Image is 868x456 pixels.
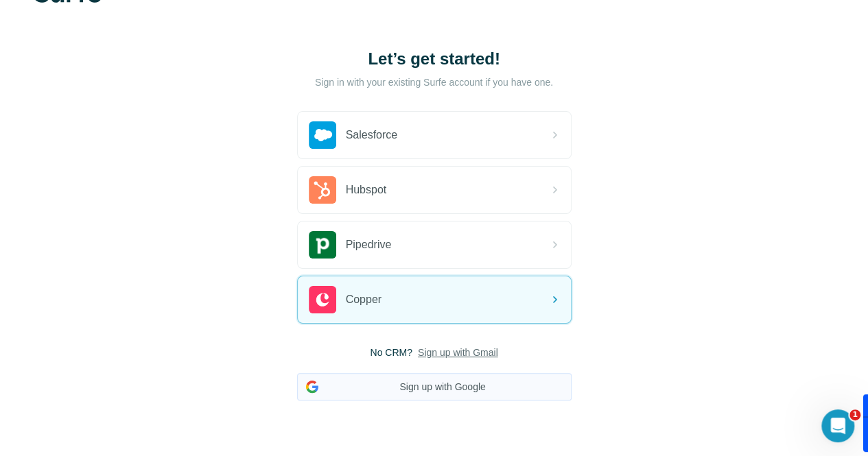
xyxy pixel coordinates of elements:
span: Hubspot [346,182,387,198]
img: copper's logo [309,286,336,313]
img: salesforce's logo [309,121,336,149]
button: Sign up with Gmail [418,346,498,359]
button: Sign up with Google [297,373,572,400]
iframe: Intercom live chat [821,409,854,442]
span: No CRM? [370,346,412,359]
img: hubspot's logo [309,176,336,204]
span: Salesforce [346,127,398,143]
span: Copper [346,291,382,308]
span: Pipedrive [346,237,392,253]
p: Sign in with your existing Surfe account if you have one. [315,75,553,89]
img: pipedrive's logo [309,231,336,259]
h1: Let’s get started! [297,48,572,70]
